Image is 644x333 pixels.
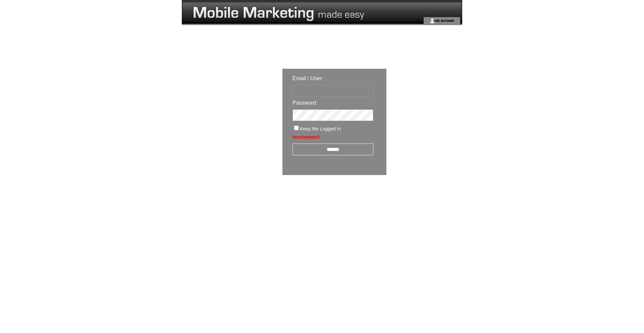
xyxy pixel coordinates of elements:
[300,126,341,131] span: Keep Me Logged In
[292,135,320,138] a: Forgot password?
[292,100,318,106] span: Password:
[430,18,435,23] img: account_icon.gif
[292,75,323,81] span: Email / User:
[406,192,439,200] img: transparent.png
[435,18,454,22] a: my account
